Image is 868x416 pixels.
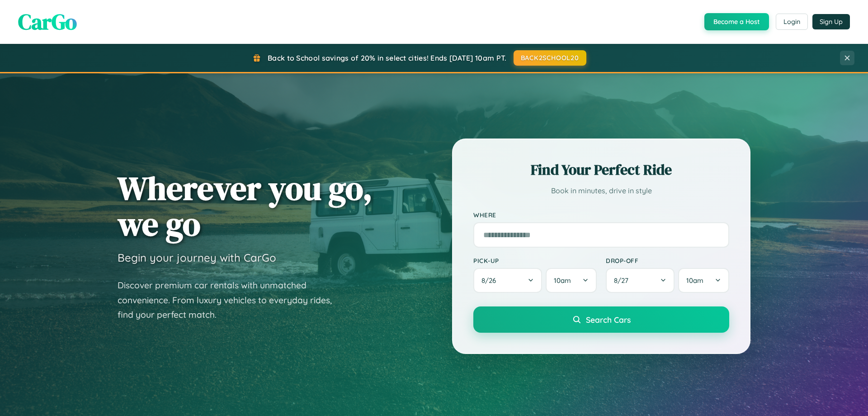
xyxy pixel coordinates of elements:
button: Login [776,14,808,30]
button: Become a Host [704,13,769,30]
button: Search Cars [473,306,729,333]
label: Pick-up [473,257,597,264]
h3: Begin your journey with CarGo [118,251,276,264]
span: Search Cars [586,315,631,325]
h2: Find Your Perfect Ride [473,160,729,180]
button: 10am [546,268,597,293]
span: 8 / 26 [481,276,500,285]
h1: Wherever you go, we go [118,170,373,242]
button: 8/27 [606,268,675,293]
span: CarGo [18,7,77,37]
p: Book in minutes, drive in style [473,184,729,197]
label: Where [473,211,729,219]
button: Sign Up [812,14,850,29]
span: 8 / 27 [614,276,633,285]
span: 10am [554,276,571,285]
span: Back to School savings of 20% in select cities! Ends [DATE] 10am PT. [268,53,506,62]
p: Discover premium car rentals with unmatched convenience. From luxury vehicles to everyday rides, ... [118,278,344,322]
span: 10am [686,276,703,285]
label: Drop-off [606,257,729,264]
button: 8/26 [473,268,542,293]
button: BACK2SCHOOL20 [514,50,586,66]
button: 10am [678,268,729,293]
